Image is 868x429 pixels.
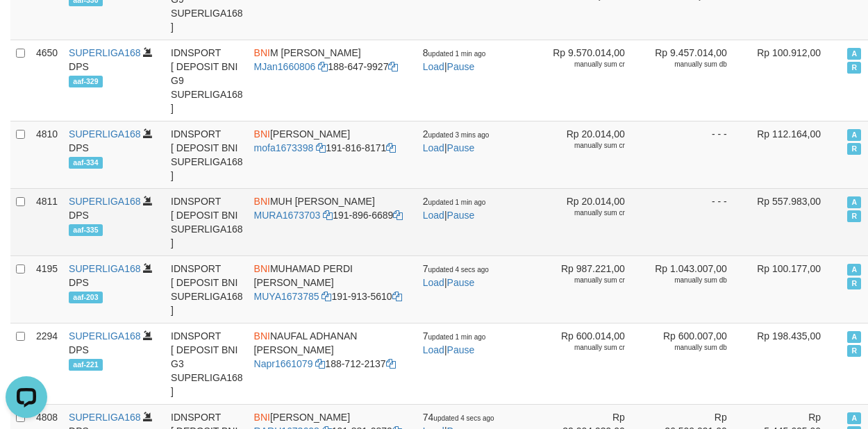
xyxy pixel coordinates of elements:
[423,412,494,423] span: 74
[544,255,646,323] td: Rp 987.221,00
[423,263,489,274] span: 7
[63,255,165,323] td: DPS
[447,210,475,221] a: Pause
[428,50,486,58] span: updated 1 min ago
[423,196,486,207] span: 2
[423,263,489,288] span: |
[254,412,270,423] span: BNI
[651,343,727,353] div: manually sum db
[63,323,165,404] td: DPS
[322,291,331,302] a: Copy MUYA1673785 to clipboard
[254,291,319,302] a: MUYA1673785
[423,344,444,355] a: Load
[847,345,861,357] span: Running
[549,60,625,69] div: manually sum cr
[847,143,861,155] span: Running
[423,210,444,221] a: Load
[847,48,861,60] span: Active
[447,344,475,355] a: Pause
[165,188,249,255] td: IDNSPORT [ DEPOSIT BNI SUPERLIGA168 ]
[69,412,141,423] a: SUPERLIGA168
[423,196,486,221] span: |
[386,358,396,369] a: Copy 1887122137 to clipboard
[63,188,165,255] td: DPS
[847,62,861,74] span: Running
[69,128,141,140] a: SUPERLIGA168
[318,61,328,72] a: Copy MJan1660806 to clipboard
[69,76,103,87] span: aaf-329
[544,40,646,121] td: Rp 9.570.014,00
[165,40,249,121] td: IDNSPORT [ DEPOSIT BNI G9 SUPERLIGA168 ]
[447,61,475,72] a: Pause
[651,276,727,285] div: manually sum db
[544,188,646,255] td: Rp 20.014,00
[748,121,842,188] td: Rp 112.164,00
[748,323,842,404] td: Rp 198.435,00
[423,330,486,342] span: 7
[388,61,398,72] a: Copy 1886479927 to clipboard
[254,210,321,221] a: MURA1673703
[549,141,625,151] div: manually sum cr
[63,121,165,188] td: DPS
[316,142,326,153] a: Copy mofa1673398 to clipboard
[544,323,646,404] td: Rp 600.014,00
[549,343,625,353] div: manually sum cr
[69,224,103,236] span: aaf-335
[447,277,475,288] a: Pause
[165,255,249,323] td: IDNSPORT [ DEPOSIT BNI SUPERLIGA168 ]
[423,142,444,153] a: Load
[646,121,748,188] td: - - -
[423,128,490,153] span: |
[249,40,417,121] td: M [PERSON_NAME] 188-647-9927
[254,142,314,153] a: mofa1673398
[847,196,861,208] span: Active
[69,263,141,274] a: SUPERLIGA168
[646,188,748,255] td: - - -
[386,142,396,153] a: Copy 1918168171 to clipboard
[544,121,646,188] td: Rp 20.014,00
[69,157,103,169] span: aaf-334
[323,210,333,221] a: Copy MURA1673703 to clipboard
[847,331,861,343] span: Active
[254,263,270,274] span: BNI
[165,323,249,404] td: IDNSPORT [ DEPOSIT BNI G3 SUPERLIGA168 ]
[31,255,63,323] td: 4195
[428,131,490,139] span: updated 3 mins ago
[254,330,270,342] span: BNI
[646,40,748,121] td: Rp 9.457.014,00
[69,359,103,371] span: aaf-221
[847,264,861,276] span: Active
[249,121,417,188] td: [PERSON_NAME] 191-816-8171
[847,278,861,289] span: Running
[428,333,486,341] span: updated 1 min ago
[392,291,402,302] a: Copy 1919135610 to clipboard
[748,40,842,121] td: Rp 100.912,00
[31,323,63,404] td: 2294
[31,121,63,188] td: 4810
[428,266,489,274] span: updated 4 secs ago
[315,358,325,369] a: Copy Napr1661079 to clipboard
[847,210,861,222] span: Running
[69,196,141,207] a: SUPERLIGA168
[254,196,270,207] span: BNI
[646,255,748,323] td: Rp 1.043.007,00
[646,323,748,404] td: Rp 600.007,00
[433,414,494,422] span: updated 4 secs ago
[549,276,625,285] div: manually sum cr
[69,47,141,58] a: SUPERLIGA168
[549,208,625,218] div: manually sum cr
[423,277,444,288] a: Load
[254,47,270,58] span: BNI
[254,358,313,369] a: Napr1661079
[748,255,842,323] td: Rp 100.177,00
[69,330,141,342] a: SUPERLIGA168
[393,210,403,221] a: Copy 1918966689 to clipboard
[249,323,417,404] td: NAUFAL ADHANAN [PERSON_NAME] 188-712-2137
[847,129,861,141] span: Active
[254,61,316,72] a: MJan1660806
[63,40,165,121] td: DPS
[423,47,486,58] span: 8
[249,188,417,255] td: MUH [PERSON_NAME] 191-896-6689
[651,60,727,69] div: manually sum db
[6,6,47,47] button: Open LiveChat chat widget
